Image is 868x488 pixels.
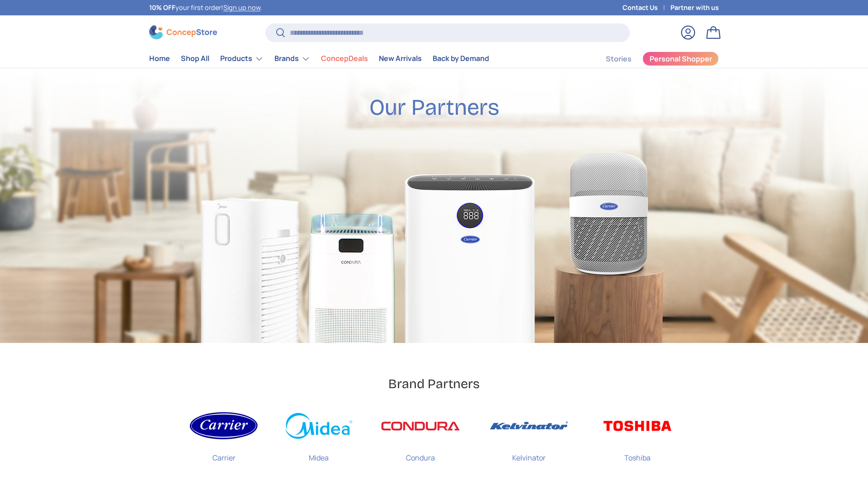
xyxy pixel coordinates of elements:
[623,3,670,13] a: Contact Us
[388,375,480,392] h2: Brand Partners
[309,445,329,463] p: Midea
[670,3,719,13] a: Partner with us
[223,3,260,12] a: Sign up now
[584,50,719,68] nav: Secondary
[149,3,262,13] p: your first order! .
[181,50,209,67] a: Shop All
[269,50,316,68] summary: Brands
[406,445,435,463] p: Condura
[149,50,170,67] a: Home
[512,445,546,463] p: Kelvinator
[274,50,310,68] a: Brands
[190,407,258,470] a: Carrier
[369,94,499,122] h2: Our Partners
[624,445,651,463] p: Toshiba
[215,50,269,68] summary: Products
[380,407,461,470] a: Condura
[220,50,264,68] a: Products
[597,407,678,470] a: Toshiba
[488,407,570,470] a: Kelvinator
[285,407,353,470] a: Midea
[650,55,712,62] span: Personal Shopper
[433,50,489,67] a: Back by Demand
[642,52,719,66] a: Personal Shopper
[149,3,175,12] strong: 10% OFF
[149,50,489,68] nav: Primary
[606,50,632,68] a: Stories
[321,50,368,67] a: ConcepDeals
[212,445,236,463] p: Carrier
[379,50,422,67] a: New Arrivals
[149,25,217,39] img: ConcepStore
